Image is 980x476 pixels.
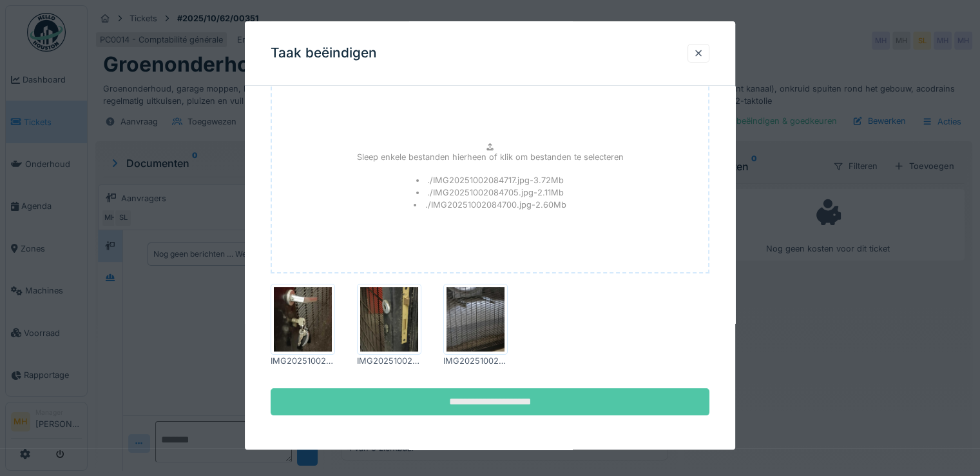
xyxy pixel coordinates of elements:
[414,199,566,211] li: ./IMG20251002084700.jpg - 2.60 Mb
[271,45,377,61] h3: Taak beëindigen
[447,288,504,352] img: 0yqgkmt9jzlkx3h64kux00j5221k
[357,152,624,164] p: Sleep enkele bestanden hierheen of klik om bestanden te selecteren
[416,174,564,186] li: ./IMG20251002084717.jpg - 3.72 Mb
[357,355,421,368] div: IMG20251002084700.jpg
[443,355,508,368] div: IMG20251002084717.jpg
[416,186,564,199] li: ./IMG20251002084705.jpg - 2.11 Mb
[360,288,418,352] img: 1lrur0rvzirsoa8xjr44jydggtot
[271,355,335,368] div: IMG20251002084705.jpg
[274,288,332,352] img: 4d7lu2fvfr7egpyxd9bekvr4vunp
